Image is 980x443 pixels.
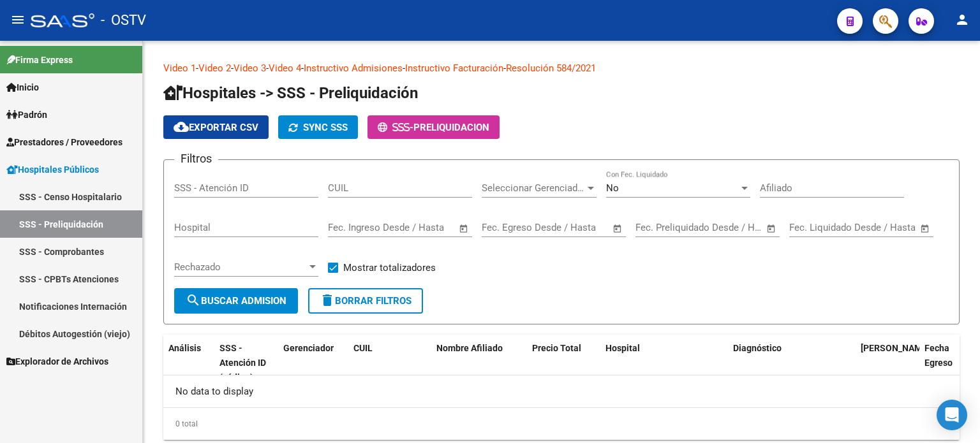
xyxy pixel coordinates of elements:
[320,295,412,307] span: Borrar Filtros
[269,62,301,74] a: Video 4
[482,182,585,194] span: Seleccionar Gerenciador
[163,61,960,75] p: - - - - - -
[278,115,358,139] button: SYNC SSS
[168,343,201,353] span: Análisis
[733,343,782,353] span: Diagnóstico
[278,335,348,391] datatable-header-cell: Gerenciador
[789,222,841,233] input: Fecha inicio
[545,222,607,233] input: Fecha fin
[532,343,581,353] span: Precio Total
[457,221,471,236] button: Open calendar
[6,354,108,368] span: Explorador de Archivos
[219,343,266,382] span: SSS - Atención ID (código)
[163,84,418,102] span: Hospitales -> SSS - Preliquidación
[611,221,625,236] button: Open calendar
[413,122,489,133] span: PRELIQUIDACION
[6,108,47,122] span: Padrón
[163,335,214,391] datatable-header-cell: Análisis
[482,222,533,233] input: Fecha inicio
[304,62,403,74] a: Instructivo Admisiones
[937,400,967,430] div: Open Intercom Messenger
[186,293,201,308] mat-icon: search
[198,62,231,74] a: Video 2
[214,335,278,391] datatable-header-cell: SSS - Atención ID (código)
[353,343,373,353] span: CUIL
[163,115,269,139] button: Exportar CSV
[367,115,500,139] button: -PRELIQUIDACION
[436,343,503,353] span: Nombre Afiliado
[163,408,960,440] div: 0 total
[303,122,348,133] span: SYNC SSS
[343,260,436,275] span: Mostrar totalizadores
[174,150,218,168] h3: Filtros
[163,375,960,407] div: No data to display
[328,222,380,233] input: Fecha inicio
[163,62,196,74] a: Video 1
[378,122,413,133] span: -
[283,343,334,353] span: Gerenciador
[699,222,761,233] input: Fecha fin
[6,135,122,149] span: Prestadores / Proveedores
[728,335,856,391] datatable-header-cell: Diagnóstico
[234,62,266,74] a: Video 3
[605,343,640,353] span: Hospital
[348,335,431,391] datatable-header-cell: CUIL
[101,6,146,34] span: - OSTV
[6,80,39,94] span: Inicio
[506,62,596,74] a: Resolución 584/2021
[924,343,953,368] span: Fecha Egreso
[391,222,453,233] input: Fecha fin
[861,343,930,353] span: [PERSON_NAME]
[527,335,600,391] datatable-header-cell: Precio Total
[6,163,99,177] span: Hospitales Públicos
[308,288,423,314] button: Borrar Filtros
[186,295,286,307] span: Buscar admision
[600,335,728,391] datatable-header-cell: Hospital
[954,12,970,27] mat-icon: person
[852,222,914,233] input: Fecha fin
[174,122,258,133] span: Exportar CSV
[606,182,619,194] span: No
[405,62,503,74] a: Instructivo Facturación
[6,53,73,67] span: Firma Express
[764,221,779,236] button: Open calendar
[174,261,307,273] span: Rechazado
[10,12,26,27] mat-icon: menu
[320,293,335,308] mat-icon: delete
[431,335,527,391] datatable-header-cell: Nombre Afiliado
[174,119,189,134] mat-icon: cloud_download
[856,335,919,391] datatable-header-cell: Fecha Ingreso
[918,221,933,236] button: Open calendar
[635,222,687,233] input: Fecha inicio
[174,288,298,314] button: Buscar admision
